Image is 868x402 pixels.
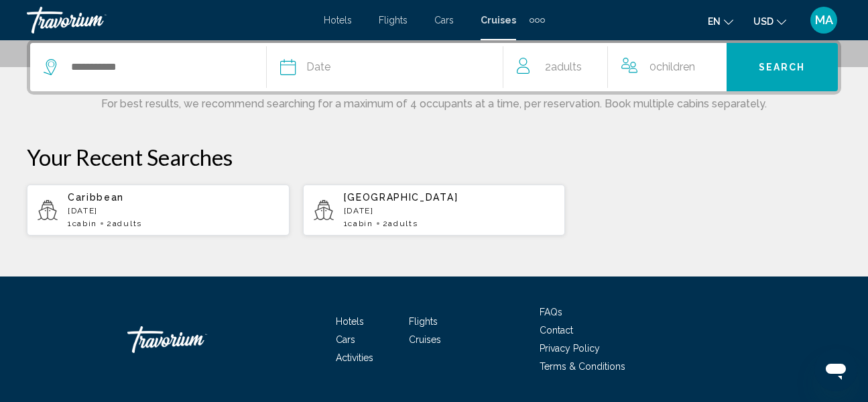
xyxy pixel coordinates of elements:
span: Search [759,62,806,73]
a: Hotels [336,316,364,327]
span: Children [656,60,695,73]
iframe: Button to launch messaging window [814,348,857,391]
p: [DATE] [344,206,555,215]
span: 2 [545,58,582,77]
a: Flights [379,15,408,26]
a: Hotels [324,15,352,26]
span: USD [753,16,773,27]
span: 0 [649,58,695,77]
p: Your Recent Searches [27,144,841,170]
button: Date [280,43,503,91]
a: Cars [434,15,454,26]
span: 2 [383,219,418,228]
p: For best results, we recommend searching for a maximum of 4 occupants at a time, per reservation.... [27,95,841,110]
p: [DATE] [68,206,279,215]
span: 1 [344,219,373,228]
span: Adults [551,60,582,73]
a: Activities [336,352,373,363]
a: Cruises [481,15,516,26]
span: en [708,16,721,27]
span: cabin [72,219,97,228]
span: Date [306,58,330,77]
a: Travorium [27,7,310,34]
a: Privacy Policy [540,343,600,354]
span: Adults [113,219,142,228]
span: cabin [348,219,373,228]
span: [GEOGRAPHIC_DATA] [344,192,458,203]
span: 2 [107,219,142,228]
div: Search widget [30,43,838,91]
a: Flights [409,316,438,327]
button: Caribbean[DATE]1cabin2Adults [27,184,290,236]
button: Travelers: 2 adults, 0 children [503,43,727,91]
button: Change currency [753,11,786,31]
span: Caribbean [68,192,124,203]
button: User Menu [806,6,841,34]
a: Cruises [409,334,441,345]
a: Contact [540,325,573,336]
a: Cars [336,334,355,345]
span: 1 [68,219,97,228]
a: FAQs [540,307,562,317]
span: MA [815,13,833,27]
button: Search [727,43,838,91]
a: Terms & Conditions [540,361,625,372]
a: Travorium [127,319,261,360]
button: Extra navigation items [530,9,545,31]
button: [GEOGRAPHIC_DATA][DATE]1cabin2Adults [303,184,566,236]
button: Change language [708,11,733,31]
span: Adults [388,219,418,228]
